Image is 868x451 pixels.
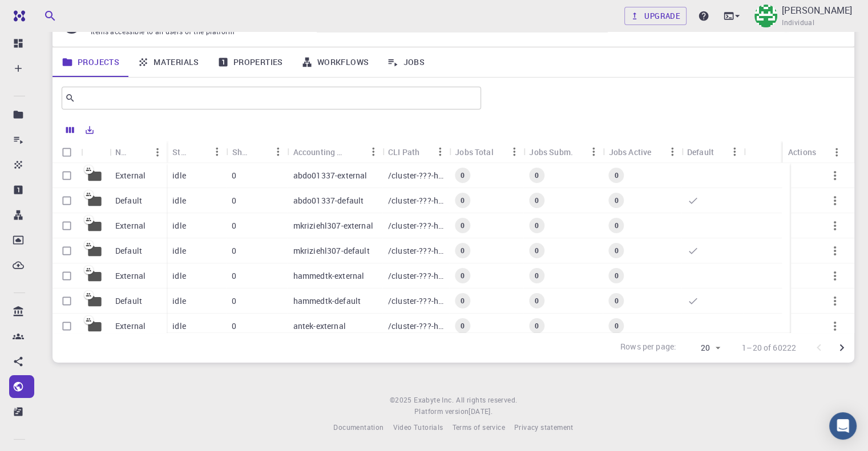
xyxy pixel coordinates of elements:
[585,143,603,161] button: Menu
[663,143,681,161] button: Menu
[232,245,236,257] p: 0
[167,141,226,163] div: Status
[23,8,64,18] span: Support
[609,170,623,180] span: 0
[782,3,852,17] p: [PERSON_NAME]
[782,141,846,163] div: Actions
[232,195,236,206] p: 0
[530,271,543,281] span: 0
[827,143,846,161] button: Menu
[469,407,492,416] span: [DATE] .
[530,221,543,230] span: 0
[431,143,449,161] button: Menu
[609,321,623,331] span: 0
[189,143,208,161] button: Sort
[115,320,146,332] p: External
[269,143,288,161] button: Menu
[469,406,492,417] a: [DATE].
[788,141,816,163] div: Actions
[449,141,523,163] div: Jobs Total
[172,220,186,231] p: idle
[452,422,504,432] span: Terms of service
[829,412,857,440] div: Open Intercom Messenger
[414,406,469,417] span: Platform version
[456,170,469,180] span: 0
[172,245,186,257] p: idle
[115,141,130,163] div: Name
[456,321,469,331] span: 0
[288,141,382,163] div: Accounting slug
[232,220,236,231] p: 0
[232,141,251,163] div: Shared
[172,320,186,332] p: idle
[609,141,652,163] div: Jobs Active
[754,5,777,27] img: Mary Quenie Velasco
[687,141,714,163] div: Default
[293,245,370,257] p: mkriziehl307-default
[529,141,573,163] div: Jobs Subm.
[523,141,603,163] div: Jobs Subm.
[388,170,443,181] p: /cluster-???-home/abdo01337/abdo01337-external
[293,295,361,307] p: hammedtk-default
[172,195,186,206] p: idle
[293,320,346,332] p: antek-external
[115,245,142,257] p: Default
[609,221,623,230] span: 0
[390,395,414,406] span: © 2025
[530,196,543,205] span: 0
[81,141,110,163] div: Icon
[293,170,368,181] p: abdo01337-external
[514,422,574,433] a: Privacy statement
[80,121,99,139] button: Export
[382,141,449,163] div: CLI Path
[603,141,681,163] div: Jobs Active
[388,220,443,231] p: /cluster-???-home/mkriziehl307/mkriziehl307-external
[393,422,443,433] a: Video Tutorials
[232,320,236,332] p: 0
[115,220,146,231] p: External
[530,296,543,306] span: 0
[208,47,292,77] a: Properties
[172,141,189,163] div: Status
[530,170,543,180] span: 0
[115,270,146,282] p: External
[742,342,796,354] p: 1–20 of 60222
[530,246,543,255] span: 0
[456,221,469,230] span: 0
[9,10,25,22] img: logo
[681,340,724,356] div: 20
[293,220,373,231] p: mkriziehl307-external
[681,141,744,163] div: Default
[378,47,434,77] a: Jobs
[110,141,167,163] div: Name
[251,143,269,161] button: Sort
[333,422,383,432] span: Documentation
[456,296,469,306] span: 0
[456,246,469,255] span: 0
[130,143,148,161] button: Sort
[232,295,236,307] p: 0
[388,195,443,206] p: /cluster-???-home/abdo01337/abdo01337-default
[53,47,128,77] a: Projects
[609,196,623,205] span: 0
[128,47,208,77] a: Materials
[346,143,364,161] button: Sort
[115,195,142,206] p: Default
[388,141,419,163] div: CLI Path
[115,170,146,181] p: External
[172,270,186,282] p: idle
[530,321,543,331] span: 0
[293,195,364,206] p: abdo01337-default
[293,141,346,163] div: Accounting slug
[456,196,469,205] span: 0
[388,270,443,282] p: /cluster-???-home/[GEOGRAPHIC_DATA]/hammedtk-external
[452,422,504,433] a: Terms of service
[609,271,623,281] span: 0
[148,143,167,161] button: Menu
[455,141,494,163] div: Jobs Total
[60,121,80,139] button: Columns
[292,47,378,77] a: Workflows
[226,141,287,163] div: Shared
[414,395,454,404] span: Exabyte Inc.
[830,336,853,359] button: Go to next page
